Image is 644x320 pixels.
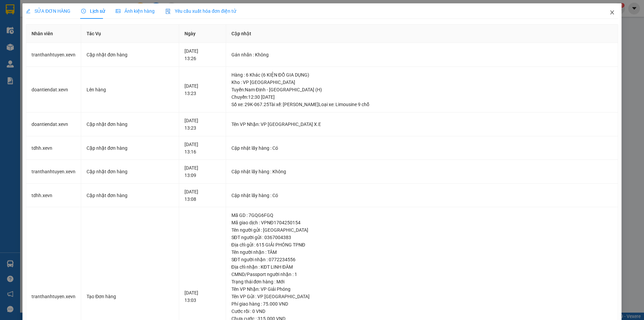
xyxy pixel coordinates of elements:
div: Địa chỉ nhận : KĐT LINH ĐÀM [231,263,612,271]
div: [DATE] 13:08 [184,188,220,203]
th: Ngày [179,25,226,43]
div: [DATE] 13:23 [184,117,220,132]
div: Tên người nhận : TÂM [231,248,612,256]
span: Ảnh kiện hàng [116,8,155,14]
th: Tác Vụ [81,25,179,43]
span: clock-circle [81,9,86,13]
div: Tuyến : Nam Định - [GEOGRAPHIC_DATA] (H) Chuyến: 12:30 [DATE] Số xe: 29K-067.25 Tài xế: [PERSON_N... [231,86,612,108]
div: Tên người gửi : [GEOGRAPHIC_DATA] [231,226,612,234]
div: Cập nhật đơn hàng [87,121,173,128]
div: Mã GD : 7GQG6FGQ [231,212,612,219]
span: close [609,10,615,15]
span: Yêu cầu xuất hóa đơn điện tử [165,8,236,14]
td: tranthanhtuyen.xevn [26,43,81,67]
div: SĐT người nhận : 0772234556 [231,256,612,263]
div: [DATE] 13:09 [184,164,220,179]
div: Cập nhật đơn hàng [87,51,173,58]
div: Tên VP Gửi : VP [GEOGRAPHIC_DATA] [231,293,612,300]
td: doantiendat.xevn [26,67,81,113]
div: Lên hàng [87,86,173,93]
div: Cập nhật lấy hàng : Không [231,168,612,175]
td: doantiendat.xevn [26,112,81,136]
div: Tên VP Nhận: VP [GEOGRAPHIC_DATA] X.E [231,121,612,128]
td: tdhh.xevn [26,184,81,208]
span: picture [116,9,120,13]
div: Cước rồi : 0 VND [231,308,612,315]
div: Phí giao hàng : 75.000 VND [231,300,612,308]
div: Gán nhãn : Không [231,51,612,58]
div: Tạo Đơn hàng [87,293,173,300]
div: Hàng : 6 Khác (6 KIỆN ĐỒ GIA DỤNG) [231,71,612,79]
button: Close [603,3,622,22]
div: Cập nhật lấy hàng : Có [231,144,612,152]
th: Cập nhật [226,25,618,43]
div: Cập nhật đơn hàng [87,168,173,175]
img: icon [165,9,171,14]
div: [DATE] 13:26 [184,47,220,62]
div: Địa chỉ gửi : 615 GIẢI PHÓNG TPNĐ [231,241,612,248]
div: [DATE] 13:03 [184,289,220,304]
span: Lịch sử [81,8,105,14]
div: CMND/Passport người nhận : 1 [231,271,612,278]
div: Tên VP Nhận: VP Giải Phóng [231,285,612,293]
div: Cập nhật lấy hàng : Có [231,192,612,199]
div: SĐT người gửi : 0367004383 [231,234,612,241]
div: Mã giao dịch : VPNĐ1704250154 [231,219,612,226]
span: SỬA ĐƠN HÀNG [26,8,70,14]
span: edit [26,9,31,13]
div: Kho : VP [GEOGRAPHIC_DATA] [231,79,612,86]
div: [DATE] 13:23 [184,82,220,97]
th: Nhân viên [26,25,81,43]
td: tdhh.xevn [26,136,81,160]
td: tranthanhtuyen.xevn [26,160,81,184]
div: Cập nhật đơn hàng [87,144,173,152]
div: Cập nhật đơn hàng [87,192,173,199]
div: [DATE] 13:16 [184,141,220,155]
div: Trạng thái đơn hàng : Mới [231,278,612,285]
